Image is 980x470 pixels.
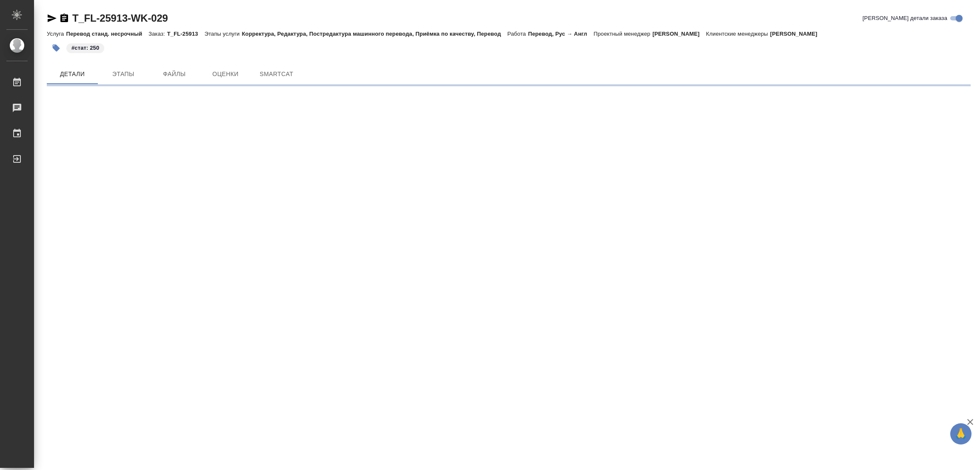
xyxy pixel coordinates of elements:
button: 🙏 [950,423,971,445]
a: T_FL-25913-WK-029 [72,12,168,24]
span: Детали [52,69,93,79]
p: [PERSON_NAME] [770,31,824,37]
p: [PERSON_NAME] [652,31,706,37]
span: 🙏 [954,425,968,443]
p: Проектный менеджер [594,31,652,37]
p: Этапы услуги [205,31,242,37]
p: Услуга [47,31,66,37]
p: Корректура, Редактура, Постредактура машинного перевода, Приёмка по качеству, Перевод [242,31,507,37]
button: Добавить тэг [47,39,66,57]
button: Скопировать ссылку [59,13,69,23]
p: Работа [507,31,528,37]
p: Перевод, Рус → Англ [528,31,593,37]
span: [PERSON_NAME] детали заказа [863,14,947,23]
p: #стат: 250 [71,44,99,52]
p: T_FL-25913 [167,31,205,37]
span: Этапы [103,69,144,79]
p: Заказ: [148,31,167,37]
button: Скопировать ссылку для ЯМессенджера [47,13,57,23]
span: Оценки [205,69,246,79]
span: Файлы [154,69,195,79]
p: Перевод станд. несрочный [66,31,148,37]
span: стат: 250 [66,44,105,51]
span: SmartCat [256,69,297,79]
p: Клиентские менеджеры [706,31,770,37]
